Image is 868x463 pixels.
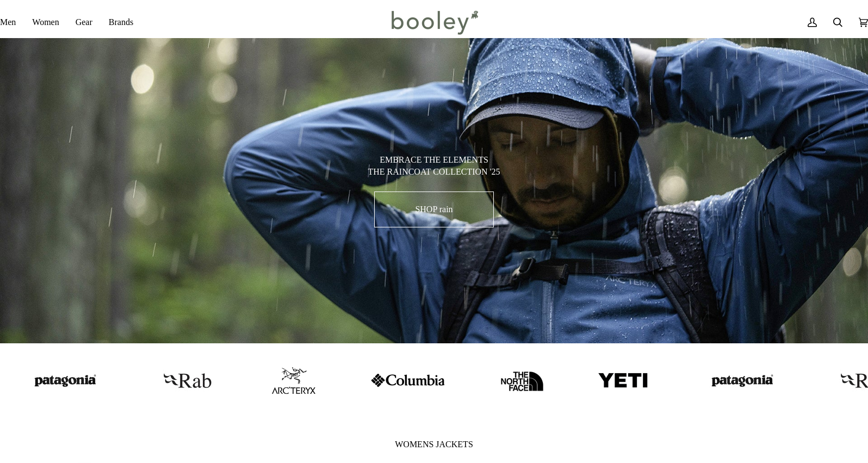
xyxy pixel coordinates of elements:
a: SHOP rain [374,192,494,227]
a: Gear [67,7,101,38]
img: Booley [387,7,482,38]
p: WOMENS JACKETS [395,438,473,462]
span: Women [32,16,59,29]
a: Women [24,7,67,38]
p: THE RAINCOAT COLLECTION '25 [11,165,857,178]
a: Brands [101,7,141,38]
p: EMBRACE THE ELEMENTS [11,155,857,165]
span: Brands [109,16,133,29]
span: Gear [76,16,92,29]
